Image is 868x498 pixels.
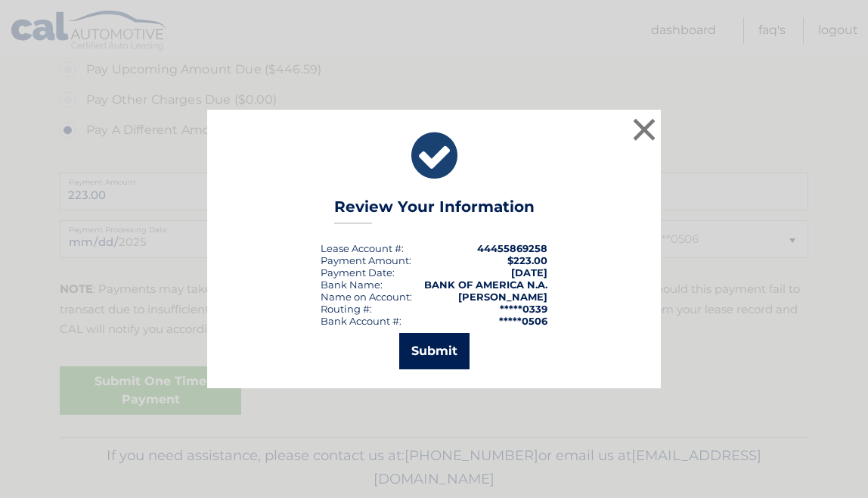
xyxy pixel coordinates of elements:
[321,315,401,327] div: Bank Account #:
[399,333,470,369] button: Submit
[321,266,392,279] span: Payment Date
[477,242,547,254] strong: 44455869258
[629,114,659,145] button: ×
[321,291,412,303] div: Name on Account:
[321,266,395,279] div: :
[321,254,411,266] div: Payment Amount:
[458,291,547,303] strong: [PERSON_NAME]
[334,198,535,224] h3: Review Your Information
[321,279,383,291] div: Bank Name:
[321,242,404,254] div: Lease Account #:
[424,279,547,291] strong: BANK OF AMERICA N.A.
[507,254,547,266] span: $223.00
[511,266,547,279] span: [DATE]
[321,303,372,315] div: Routing #:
